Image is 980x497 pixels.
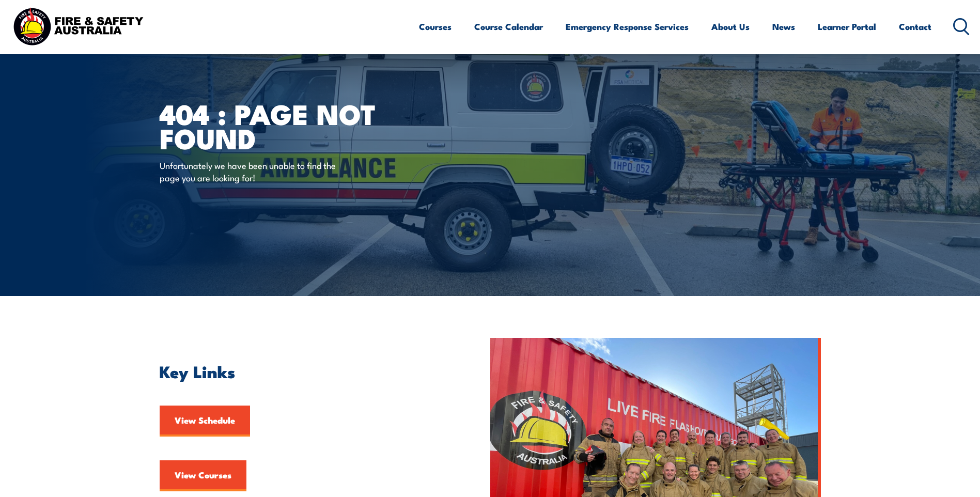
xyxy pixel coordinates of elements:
p: Unfortunately we have been unable to find the page you are looking for! [160,159,348,183]
a: View Courses [160,460,246,491]
a: Courses [419,13,452,40]
a: View Schedule [160,406,250,437]
a: Contact [899,13,931,40]
a: Course Calendar [474,13,543,40]
a: Learner Portal [818,13,876,40]
a: About Us [711,13,750,40]
h2: Key Links [160,364,443,378]
a: News [772,13,795,40]
h1: 404 : Page Not Found [160,101,415,149]
a: Emergency Response Services [566,13,689,40]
